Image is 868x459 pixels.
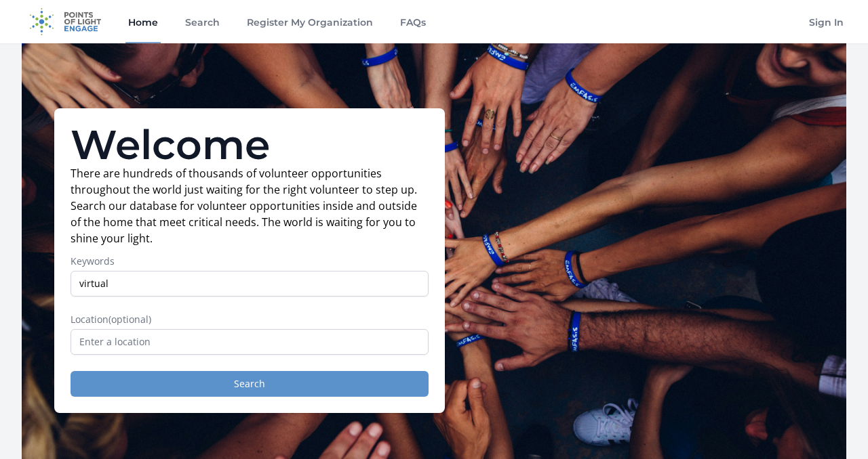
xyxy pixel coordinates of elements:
input: Enter a location [71,329,429,355]
button: Search [71,371,429,397]
h1: Welcome [71,125,429,165]
p: There are hundreds of thousands of volunteer opportunities throughout the world just waiting for ... [71,165,429,246]
span: (optional) [108,313,151,326]
label: Location [71,313,429,326]
label: Keywords [71,255,429,268]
